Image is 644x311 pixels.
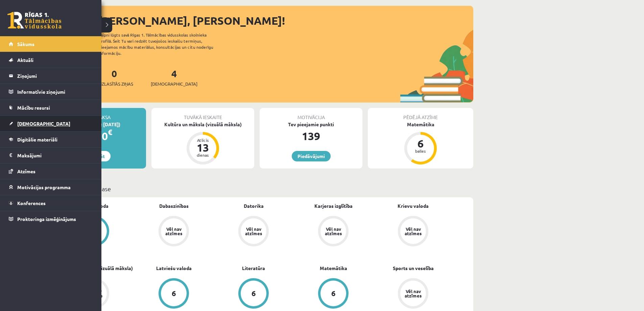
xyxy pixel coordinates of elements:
legend: Informatīvie ziņojumi [17,84,93,99]
a: Vēl nav atzīmes [214,216,293,248]
div: Vēl nav atzīmes [404,289,423,298]
legend: Ziņojumi [17,68,93,84]
a: Rīgas 1. Tālmācības vidusskola [7,12,62,29]
div: [PERSON_NAME], [PERSON_NAME]! [98,13,473,29]
div: Vēl nav atzīmes [164,227,183,236]
a: Dabaszinības [159,202,189,209]
a: Vēl nav atzīmes [373,278,453,310]
div: Vēl nav atzīmes [324,227,343,236]
span: Sākums [17,41,34,47]
div: Tuvākā ieskaite [151,108,254,121]
a: 6 [293,278,373,310]
div: Vēl nav atzīmes [404,227,423,236]
a: Motivācijas programma [9,179,93,195]
a: Mācību resursi [9,100,93,115]
span: [DEMOGRAPHIC_DATA] [17,120,70,127]
a: 6 [214,278,293,310]
span: [DEMOGRAPHIC_DATA] [151,81,197,87]
a: Atzīmes [9,163,93,179]
a: Maksājumi [9,148,93,163]
a: Matemātika [320,265,347,272]
span: Proktoringa izmēģinājums [17,216,76,222]
a: 4[DEMOGRAPHIC_DATA] [151,67,197,87]
a: Vēl nav atzīmes [134,216,214,248]
span: Atzīmes [17,168,35,174]
a: Matemātika 6 balles [368,121,473,165]
div: Laipni lūgts savā Rīgas 1. Tālmācības vidusskolas skolnieka profilā. Šeit Tu vari redzēt tuvojošo... [99,32,225,56]
span: Aktuāli [17,57,33,63]
a: Kultūra un māksla (vizuālā māksla) Atlicis 13 dienas [151,121,254,165]
a: Digitālie materiāli [9,132,93,147]
a: Informatīvie ziņojumi [9,84,93,99]
span: Neizlasītās ziņas [95,81,133,87]
a: Literatūra [242,265,265,272]
a: Aktuāli [9,52,93,68]
a: Piedāvājumi [292,151,331,161]
legend: Maksājumi [17,148,93,163]
a: Datorika [244,202,264,209]
a: 0Neizlasītās ziņas [95,67,133,87]
div: 6 [172,290,176,297]
div: 6 [410,138,431,149]
div: Vēl nav atzīmes [244,227,263,236]
span: Konferences [17,200,46,206]
div: Matemātika [368,121,473,128]
span: € [108,127,112,137]
a: Konferences [9,195,93,211]
a: Karjeras izglītība [314,202,353,209]
a: Krievu valoda [398,202,429,209]
a: Sports un veselība [393,265,434,272]
span: Motivācijas programma [17,184,71,190]
a: Sākums [9,36,93,52]
div: 6 [331,290,336,297]
div: Motivācija [260,108,362,121]
a: Vēl nav atzīmes [373,216,453,248]
div: Tev pieejamie punkti [260,121,362,128]
div: Pēdējā atzīme [368,108,473,121]
a: Latviešu valoda [156,265,192,272]
a: [DEMOGRAPHIC_DATA] [9,116,93,131]
span: Digitālie materiāli [17,136,57,142]
div: Atlicis [193,138,213,142]
div: balles [410,149,431,153]
div: Kultūra un māksla (vizuālā māksla) [151,121,254,128]
p: Mācību plāns 10.b2 klase [43,184,471,193]
div: 6 [252,290,256,297]
span: Mācību resursi [17,105,50,111]
div: 13 [193,142,213,153]
a: 6 [134,278,214,310]
div: 139 [260,128,362,144]
div: dienas [193,153,213,157]
a: Vēl nav atzīmes [293,216,373,248]
a: Proktoringa izmēģinājums [9,211,93,227]
a: Ziņojumi [9,68,93,84]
